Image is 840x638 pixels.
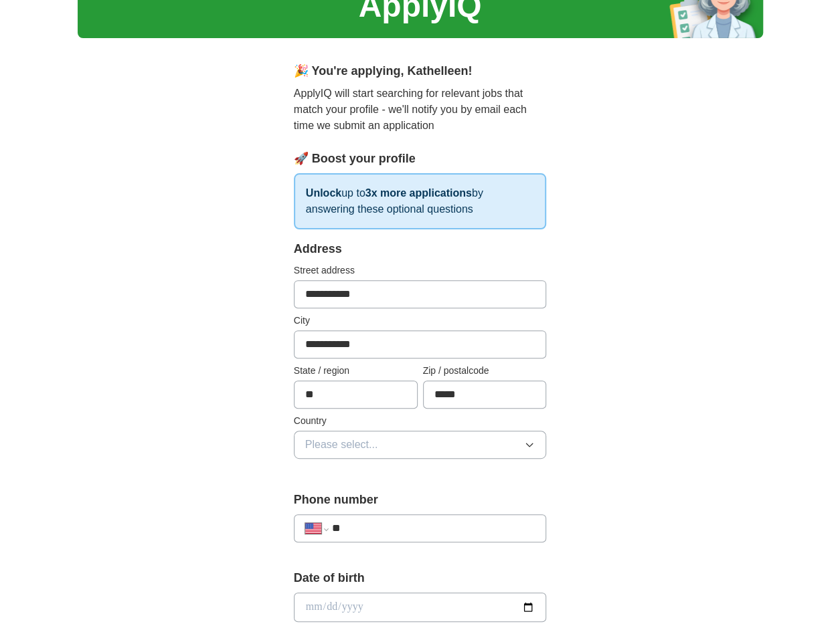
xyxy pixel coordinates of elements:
div: Address [294,240,547,258]
div: 🚀 Boost your profile [294,150,547,168]
p: ApplyIQ will start searching for relevant jobs that match your profile - we'll notify you by emai... [294,86,547,134]
label: Street address [294,263,547,278]
label: City [294,314,547,328]
button: Please select... [294,431,547,459]
label: Phone number [294,491,547,509]
label: State / region [294,364,418,378]
strong: Unlock [306,187,341,199]
div: 🎉 You're applying , Kathelleen ! [294,62,547,80]
label: Country [294,414,547,428]
label: Zip / postalcode [423,364,547,378]
p: up to by answering these optional questions [294,173,547,229]
label: Date of birth [294,569,547,587]
strong: 3x more applications [365,187,472,199]
span: Please select... [305,437,378,453]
